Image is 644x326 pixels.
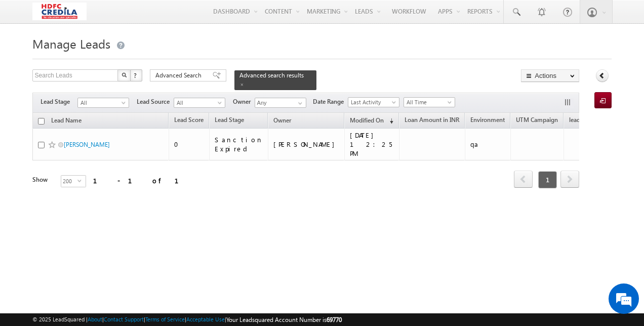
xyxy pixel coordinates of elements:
[560,171,579,188] span: next
[348,98,396,107] span: Last Activity
[405,116,459,124] span: Loan Amount in INR
[273,140,340,149] div: [PERSON_NAME]
[215,116,244,124] span: Lead Stage
[514,171,533,188] span: prev
[327,316,342,323] span: 69770
[32,315,342,324] span: © 2025 LeadSquared | | | | |
[32,35,110,52] span: Manage Leads
[130,69,142,81] button: ?
[145,316,185,322] a: Terms of Service
[239,71,304,79] span: Advanced search results
[521,69,579,82] button: Actions
[564,114,610,128] a: lead ext ref id
[348,97,399,107] a: Last Activity
[104,316,144,322] a: Contact Support
[77,178,86,183] span: select
[169,114,209,128] a: Lead Score
[293,98,305,108] a: Show All Items
[78,98,126,107] span: All
[404,98,452,107] span: All Time
[273,116,291,124] span: Owner
[32,175,53,184] div: Show
[345,114,398,128] a: Modified On (sorted descending)
[88,316,102,322] a: About
[233,97,255,106] span: Owner
[255,98,306,108] input: Type to Search
[64,141,110,148] a: [PERSON_NAME]
[385,117,393,125] span: (sorted descending)
[350,131,394,158] div: [DATE] 12:25 PM
[514,172,533,188] a: prev
[122,72,127,77] img: Search
[61,176,77,187] span: 200
[174,98,225,108] a: All
[174,140,205,149] div: 0
[174,116,204,124] span: Lead Score
[313,97,348,106] span: Date Range
[404,97,455,107] a: All Time
[77,98,129,108] a: All
[226,316,342,323] span: Your Leadsquared Account Number is
[174,98,222,107] span: All
[470,140,506,149] div: qa
[465,114,510,128] a: Environment
[538,171,557,188] span: 1
[511,114,563,128] a: UTM Campaign
[560,172,579,188] a: next
[350,116,384,124] span: Modified On
[38,118,45,125] input: Check all records
[32,3,87,20] img: Custom Logo
[155,71,205,80] span: Advanced Search
[516,116,558,124] span: UTM Campaign
[470,116,505,124] span: Environment
[569,116,605,124] span: lead ext ref id
[46,115,87,128] a: Lead Name
[93,175,191,186] div: 1 - 1 of 1
[41,97,77,106] span: Lead Stage
[399,114,464,128] a: Loan Amount in INR
[215,135,263,153] div: Sanction Expired
[137,97,174,106] span: Lead Source
[186,316,225,322] a: Acceptable Use
[134,71,138,79] span: ?
[210,114,249,128] a: Lead Stage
